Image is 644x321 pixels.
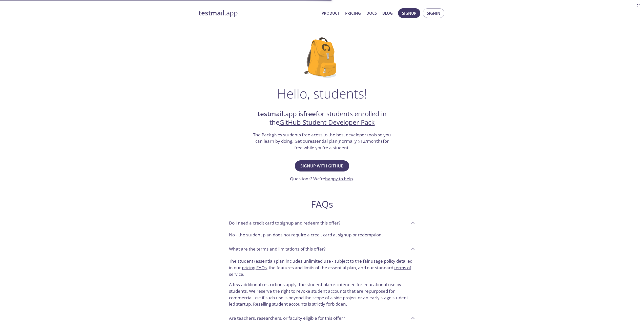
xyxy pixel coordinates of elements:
[199,9,224,17] strong: testmail
[295,160,349,171] button: Signup with GitHub
[303,109,316,118] strong: free
[322,10,340,16] a: Product
[300,162,344,169] span: Signup with GitHub
[229,220,340,226] p: Do I need a credit card to signup and redeem this offer?
[345,10,361,16] a: Pricing
[304,37,340,78] img: github-student-backpack.png
[402,10,416,16] span: Signup
[366,10,377,16] a: Docs
[290,176,354,182] h3: Questions? We're .
[229,232,415,238] p: No - the student plan does not require a credit card at signup or redemption.
[225,216,419,230] div: Do I need a credit card to signup and redeem this offer?
[423,8,444,18] button: Signin
[229,246,325,252] p: What are the terms and limitations of this offer?
[225,199,419,210] h2: FAQs
[225,230,419,242] div: Do I need a credit card to signup and redeem this offer?
[225,242,419,256] div: What are the terms and limitations of this offer?
[427,10,440,16] span: Signin
[277,86,367,101] h1: Hello, students!
[310,138,338,144] a: essential plan
[258,109,283,118] strong: testmail
[382,10,393,16] a: Blog
[253,132,392,151] h3: The Pack gives students free acess to the best developer tools so you can learn by doing. Get our...
[225,256,419,311] div: What are the terms and limitations of this offer?
[253,110,392,127] h2: .app is for students enrolled in the
[199,9,318,17] a: testmail.app
[279,118,375,127] a: GitHub Student Developer Pack
[325,176,353,182] a: happy to help
[242,265,267,270] a: pricing FAQs
[398,8,420,18] button: Signup
[229,265,411,277] a: terms of service
[229,277,415,307] p: A few additional restrictions apply: the student plan is intended for educational use by students...
[229,258,415,277] p: The student (essential) plan includes unlimited use - subject to the fair usage policy detailed i...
